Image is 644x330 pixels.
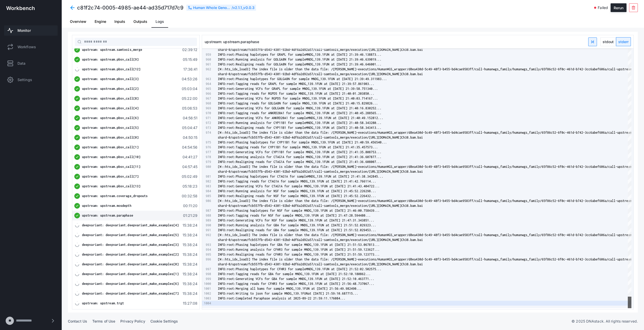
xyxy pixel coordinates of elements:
[202,106,211,111] div: 969
[82,145,139,149] span: upstream: upstream.pbsv_call[1]
[202,62,211,67] div: 961
[306,57,382,61] span: MNDG_139.1FUN at [DATE] 21:39:46.639019...
[202,96,211,101] div: 967
[120,319,145,323] a: Privacy Policy
[202,257,211,262] div: 996
[82,282,179,286] span: deepvariant: deepvariant.deepvariant_make_examples[6]
[308,223,376,227] span: _139.1FUN at [DATE] 21:51:52.029323...
[181,174,197,179] span: 05:02:49
[218,111,308,115] span: INFO:root:Tagging reads for ANKRD20A1 for sample M
[218,155,308,159] span: INFO:root:Running analysis for CTAG1A for sample M
[82,96,139,100] span: upstream: upstream.pbsv_call[8]
[587,131,633,134] span: cc6abef606a/call-upstream/
[308,155,382,159] span: NDG_139.1FUN at [DATE] 21:41:36.607877...
[308,165,407,169] span: e data file: /[PERSON_NAME]-executions/HumanWGS_wrapper
[218,67,308,71] span: [W::hts_idx_load3] The index file is older than th
[306,126,382,130] span: MNDG_139.1FUN at [DATE] 21:40:58.343413...
[202,189,211,193] div: 984
[202,301,211,306] div: 1004
[308,272,371,276] span: 9.1FUN at [DATE] 21:52:10.180862...
[308,170,401,173] span: a57/call-samtools_merge/execution/[URL][DOMAIN_NAME]
[587,67,633,71] span: cc6abef606a/call-upstream/
[202,247,211,252] div: 994
[202,150,211,154] div: 977
[82,223,179,227] span: deepvariant: deepvariant.deepvariant_make_examples[4]
[82,262,179,266] span: deepvariant: deepvariant.deepvariant_make_examples[0]
[95,20,106,23] span: Engine
[202,213,211,218] div: 988
[82,204,131,208] span: upstream: upstream.mosdepth
[308,277,374,281] span: 139.1FUN at [DATE] 21:52:10.463771...
[181,281,197,286] span: 15:38:24
[308,253,380,256] span: DG_139.1FUN at [DATE] 21:51:59.123773...
[181,154,197,160] span: 04:41:27
[82,67,140,71] span: upstream: upstream.pbsv_call[12]
[233,5,255,10] div: v2.1.1_v0.0.3
[92,319,115,323] a: Terms of Use
[202,291,211,296] div: 1002
[17,44,36,50] span: Workflows
[82,155,140,159] span: upstream: upstream.pbsv_call[10]
[587,199,633,203] span: cc6abef606a/call-upstream/
[401,135,423,139] span: Ch38.bam.bai
[202,218,211,223] div: 989
[407,67,497,71] span: /d8ea430d-5c49-48f3-b455-bd4cae9583ff/call-humanwg
[202,184,211,189] div: 983
[202,115,211,120] div: 971
[218,272,308,276] span: INFO:root:Tagging reads for GBA for sample MNDG_13
[572,319,638,324] p: © 2025 DNAstack. All rights reserved.
[218,82,308,86] span: INFO:root:Tagging reads for GRAPL for sample MNDG_
[181,67,197,72] span: 17:36:41
[308,174,383,178] span: MNDG_139.1FUN at [DATE] 21:41:38.342845...
[308,228,376,232] span: _139.1FUN at [DATE] 21:51:52.029453...
[181,193,197,199] span: 00:32:58
[218,101,308,105] span: INFO:root:Tagging reads for GOLGA8N for sample MND
[218,165,308,169] span: [W::hts_idx_load3] The index file is older than th
[308,189,376,193] span: _139.1FUN at [DATE] 21:45:52.226298...
[181,291,197,296] span: 15:38:24
[407,131,497,134] span: /d8ea430d-5c49-48f3-b455-bd4cae9583ff/call-humanwg
[497,199,587,203] span: s_family/humanwgs_family/65f86c52-6f0c-461d-b742-3
[202,179,211,184] div: 982
[218,199,308,203] span: [W::hts_idx_load3] The index file is older than th
[82,116,139,120] span: upstream: upstream.pbsv_call[6]
[308,77,387,81] span: e MNDG_139.1FUN at [DATE] 21:39:49.311983...
[308,87,378,91] span: G_139.1FUN at [DATE] 21:39:58.751340...
[587,165,633,169] span: cc6abef606a/call-upstream/
[82,48,142,52] span: upstream: upstream.samtools_merge
[218,277,308,281] span: INFO:root:Generating VCFs for GBA for sample MNDG_
[218,184,308,188] span: INFO:root:Generating VCFs for CTAG1A for sample MN
[202,120,211,125] div: 972
[306,62,382,66] span: MNDG_139.1FUN at [DATE] 21:39:46.646001...
[82,87,139,91] span: upstream: upstream.pbsv_call[2]
[308,218,374,222] span: 139.1FUN at [DATE] 21:47:31.343851...
[218,223,308,227] span: INFO:root:Running analysis for GBA for sample MNDG
[497,67,587,71] span: s_family/humanwgs_family/65f86c52-6f0c-461d-b742-3
[218,135,308,139] span: shard-0/upstream/fcb557fb-d543-4301-92bd-4df6a2d92
[181,145,197,150] span: 04:54:56
[181,184,197,189] span: 05:18:23
[218,121,306,125] span: INFO:root:Running analysis for CYP11B1 for sample
[17,61,25,66] span: Data
[202,286,211,291] div: 1001
[308,72,401,76] span: a57/call-samtools_merge/execution/[URL][DOMAIN_NAME]
[181,57,197,62] span: 05:15:49
[218,296,308,300] span: INFO:root:Completed Paraphase analysis at 2025-09-
[218,53,306,56] span: INFO:root:Phasing haplotypes for GRAPL for sample
[218,194,308,198] span: INFO:root:Realigning reads for NSF for sample MNDG
[587,257,633,261] span: cc6abef606a/call-upstream/
[202,111,211,115] div: 970
[407,199,497,203] span: /d8ea430d-5c49-48f3-b455-bd4cae9583ff/call-humanwg
[181,164,197,169] span: 04:57:45
[181,271,197,277] span: 15:38:24
[308,111,382,115] span: NDG_139.1FUN at [DATE] 21:40:45.288565...
[181,86,197,91] span: 05:03:04
[181,76,197,82] span: 04:53:26
[401,72,423,76] span: Ch38.bam.bai
[82,253,179,256] span: deepvariant: deepvariant.deepvariant_make_examples[2]
[401,238,423,242] span: Ch38.bam.bai
[306,53,382,56] span: MNDG_139.1FUN at [DATE] 21:39:46.138873...
[218,257,308,261] span: [W::hts_idx_load3] The index file is older than th
[202,281,211,286] div: 1000
[218,170,308,173] span: shard-0/upstream/fcb557fb-d543-4301-92bd-4df6a2d92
